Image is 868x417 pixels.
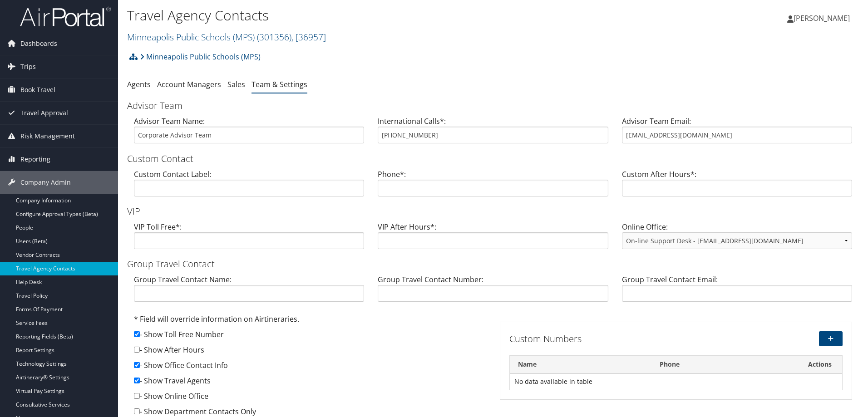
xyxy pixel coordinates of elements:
th: Phone: activate to sort column ascending [651,356,798,373]
div: Custom Contact Label: [127,169,371,204]
a: Sales [227,79,245,89]
div: - Show Travel Agents [134,375,486,391]
span: Book Travel [20,78,55,101]
span: Risk Management [20,125,75,147]
div: - Show Office Contact Info [134,360,486,375]
div: Group Travel Contact Email: [615,274,859,309]
h1: Travel Agency Contacts [127,6,615,25]
span: , [ 36957 ] [291,31,326,43]
span: Dashboards [20,32,57,55]
div: VIP Toll Free*: [127,221,371,256]
span: ( 301356 ) [257,31,291,43]
th: Actions: activate to sort column ascending [798,356,842,373]
div: Online Office: [615,221,859,256]
h3: Advisor Team [127,99,859,112]
td: No data available in table [510,373,842,390]
span: Trips [20,55,36,78]
a: Minneapolis Public Schools (MPS) [140,48,261,66]
div: - Show Online Office [134,391,486,406]
div: - Show After Hours [134,344,486,360]
div: Advisor Team Email: [615,116,859,151]
div: Phone*: [371,169,615,204]
span: Company Admin [20,171,71,194]
a: Agents [127,79,151,89]
div: Custom After Hours*: [615,169,859,204]
h3: Group Travel Contact [127,258,859,270]
span: Reporting [20,148,50,171]
span: Travel Approval [20,102,68,124]
div: International Calls*: [371,116,615,151]
h3: Custom Contact [127,152,859,165]
div: Group Travel Contact Name: [127,274,371,309]
div: VIP After Hours*: [371,221,615,256]
a: Minneapolis Public Schools (MPS) [127,31,326,43]
a: [PERSON_NAME] [787,5,859,32]
h3: VIP [127,205,859,218]
h3: Custom Numbers [509,333,729,345]
div: Group Travel Contact Number: [371,274,615,309]
div: - Show Toll Free Number [134,329,486,344]
a: Account Managers [157,79,221,89]
span: [PERSON_NAME] [794,13,850,23]
th: Name: activate to sort column descending [510,356,651,373]
a: Team & Settings [252,79,307,89]
div: * Field will override information on Airtineraries. [134,314,486,329]
img: airportal-logo.png [20,6,111,27]
div: Advisor Team Name: [127,116,371,151]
